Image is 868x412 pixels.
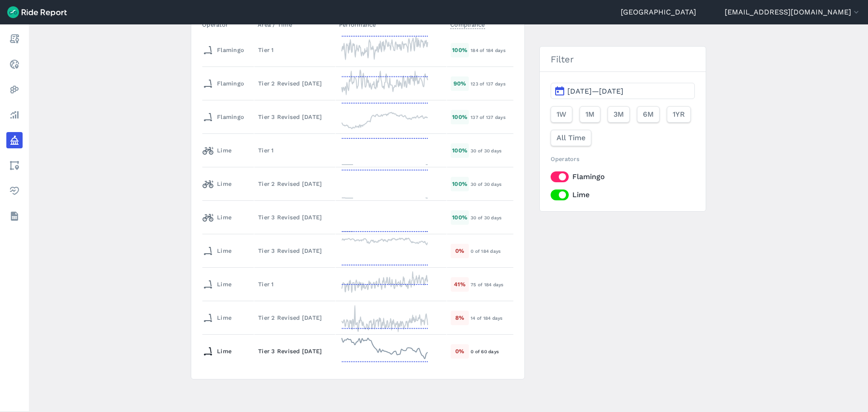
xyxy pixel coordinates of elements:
div: Tier 2 Revised [DATE] [258,180,331,188]
span: 6M [643,109,654,120]
div: 14 of 184 days [471,314,513,322]
div: 41 % [451,277,469,291]
button: [EMAIL_ADDRESS][DOMAIN_NAME] [725,7,861,18]
a: Datasets [6,208,23,224]
div: 100 % [451,43,469,57]
div: Lime [203,177,231,191]
div: 8 % [451,311,469,325]
div: 30 of 30 days [471,213,513,222]
div: Tier 3 Revised [DATE] [258,113,331,121]
div: 0 % [451,244,469,258]
div: 0 of 60 days [471,347,513,355]
div: 100 % [451,177,469,191]
button: 1W [551,106,572,123]
div: Lime [203,244,231,258]
a: Health [6,183,23,199]
button: [DATE]—[DATE] [551,83,695,99]
div: Flamingo [203,110,244,124]
button: 1M [580,106,600,123]
a: Realtime [6,56,23,72]
div: 30 of 30 days [471,147,513,155]
span: All Time [557,133,585,143]
div: 184 of 184 days [471,46,513,54]
label: Lime [551,189,695,200]
button: 3M [608,106,630,123]
div: Tier 2 Revised [DATE] [258,313,331,322]
img: Ride Report [7,6,67,18]
div: 0 % [451,344,469,358]
div: Lime [203,311,231,325]
a: Policy [6,132,23,148]
a: Analyze [6,107,23,123]
span: Operators [551,156,580,162]
div: 123 of 137 days [471,80,513,88]
button: 1YR [667,106,691,123]
div: 100 % [451,210,469,224]
a: Heatmaps [6,81,23,98]
div: Lime [203,210,231,225]
div: 100 % [451,110,469,124]
div: Flamingo [203,76,244,91]
h3: Filter [540,47,706,72]
th: Area / Time [254,16,335,33]
div: Lime [203,344,231,359]
span: 3M [613,109,624,120]
div: 137 of 137 days [471,113,513,121]
div: Tier 1 [258,46,331,54]
button: All Time [551,130,591,146]
div: Tier 3 Revised [DATE] [258,213,331,222]
button: 6M [637,106,660,123]
span: 1YR [673,109,685,120]
div: Tier 1 [258,146,331,155]
div: Tier 3 Revised [DATE] [258,246,331,255]
div: Lime [203,277,231,292]
a: Areas [6,157,23,174]
div: Tier 3 Revised [DATE] [258,347,331,355]
a: Report [6,31,23,47]
span: Compliance [450,19,485,29]
div: Lime [203,143,231,158]
div: 90 % [451,76,469,90]
div: 75 of 184 days [471,280,513,289]
span: [DATE]—[DATE] [567,87,623,95]
label: Flamingo [551,171,695,182]
span: 1W [557,109,566,120]
div: Flamingo [203,43,244,57]
div: Tier 1 [258,280,331,289]
div: 0 of 184 days [471,247,513,255]
div: 30 of 30 days [471,180,513,188]
th: Operator [202,16,254,33]
th: Performance [335,16,447,33]
div: Tier 2 Revised [DATE] [258,79,331,88]
span: 1M [585,109,594,120]
a: [GEOGRAPHIC_DATA] [621,7,696,18]
div: 100 % [451,143,469,157]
